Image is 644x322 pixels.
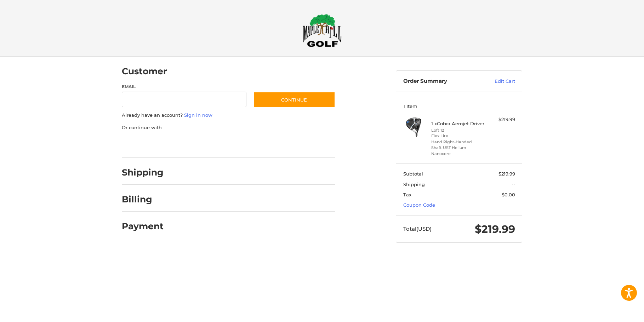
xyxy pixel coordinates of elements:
span: Total (USD) [403,225,432,232]
li: Shaft UST Helium Nanocore [431,145,485,156]
iframe: Google Customer Reviews [586,303,644,322]
label: Email [122,84,246,90]
h4: 1 x Cobra Aerojet Driver [431,121,485,126]
iframe: PayPal-venmo [240,138,293,151]
span: -- [512,182,515,187]
li: Flex Lite [431,133,485,139]
a: Edit Cart [479,78,515,85]
h3: 1 Item [403,103,515,109]
span: $219.99 [498,171,515,177]
button: Continue [253,92,335,108]
p: Already have an account? [122,112,335,119]
iframe: PayPal-paypal [120,138,173,151]
h3: Order Summary [403,78,479,85]
h2: Customer [122,66,167,77]
div: $219.99 [487,116,515,123]
h2: Payment [122,221,164,232]
span: Shipping [403,182,425,187]
span: Subtotal [403,171,423,177]
span: $219.99 [475,223,515,236]
a: Sign in now [184,112,212,118]
h2: Shipping [122,167,164,178]
p: Or continue with [122,124,335,131]
h2: Billing [122,194,163,205]
a: Coupon Code [403,202,435,208]
img: Maple Hill Golf [303,14,342,47]
li: Loft 12 [431,127,485,133]
iframe: PayPal-paylater [179,138,233,151]
li: Hand Right-Handed [431,139,485,145]
span: Tax [403,192,411,197]
span: $0.00 [502,192,515,197]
